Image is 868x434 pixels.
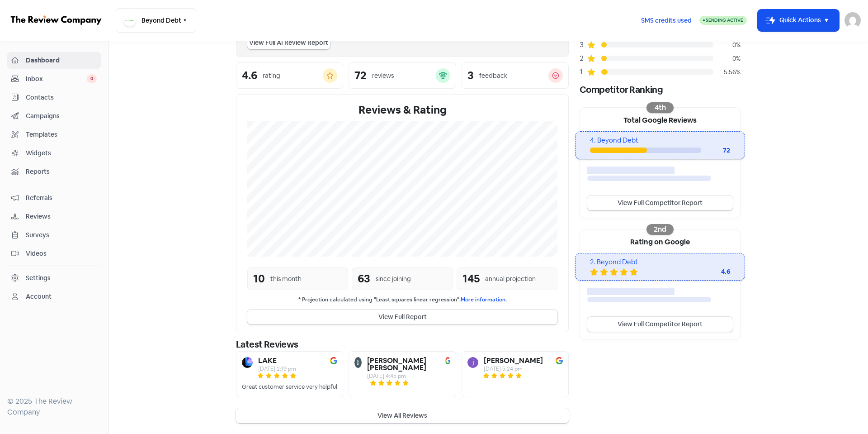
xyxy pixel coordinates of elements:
[26,56,97,65] span: Dashboard
[87,74,97,83] span: 0
[7,245,101,262] a: Videos
[26,111,97,121] span: Campaigns
[467,357,478,368] img: Avatar
[349,62,456,89] a: 72reviews
[646,102,674,113] div: 4th
[713,54,741,63] div: 0%
[236,62,343,89] a: 4.6rating
[7,208,101,225] a: Reviews
[372,71,394,81] div: reviews
[354,357,361,368] img: Avatar
[26,193,97,203] span: Referrals
[587,317,733,332] a: View Full Competitor Report
[844,12,861,29] img: User
[367,357,443,372] b: [PERSON_NAME] [PERSON_NAME]
[258,366,296,372] div: [DATE] 2:19 pm
[7,190,101,206] a: Referrals
[701,146,730,155] div: 72
[270,274,302,284] div: this month
[462,62,569,89] a: 3feedback
[580,108,740,131] div: Total Google Reviews
[7,396,101,418] div: © 2025 The Review Company
[694,267,730,277] div: 4.6
[358,271,370,287] div: 63
[26,292,52,301] div: Account
[699,15,747,26] a: Sending Active
[633,15,699,24] a: SMS credits used
[26,74,87,84] span: Inbox
[7,163,101,180] a: Reports
[26,167,97,176] span: Reports
[580,39,587,50] div: 3
[7,52,101,69] a: Dashboard
[26,273,51,283] div: Settings
[367,373,443,379] div: [DATE] 4:45 pm
[7,227,101,243] a: Surveys
[445,357,450,364] img: Image
[590,135,730,146] div: 4. Beyond Debt
[26,212,97,221] span: Reviews
[376,274,411,284] div: since joining
[7,288,101,305] a: Account
[484,357,543,364] b: [PERSON_NAME]
[330,357,337,364] img: Image
[590,257,730,267] div: 2. Beyond Debt
[26,230,97,240] span: Surveys
[247,310,557,324] button: View Full Report
[116,8,196,33] button: Beyond Debt
[7,270,101,286] a: Settings
[556,357,563,364] img: Image
[713,67,741,77] div: 5.56%
[26,93,97,102] span: Contacts
[646,224,674,235] div: 2nd
[247,102,557,118] div: Reviews & Rating
[462,271,480,287] div: 145
[247,36,330,49] a: View Full AI Review Report
[7,89,101,106] a: Contacts
[26,130,97,139] span: Templates
[479,71,507,81] div: feedback
[26,148,97,158] span: Widgets
[580,83,741,96] div: Competitor Ranking
[247,296,557,304] small: * Projection calculated using "Least squares linear regression".
[587,196,733,210] a: View Full Competitor Report
[7,126,101,143] a: Templates
[26,249,97,258] span: Videos
[641,16,692,25] span: SMS credits used
[354,70,367,81] div: 72
[236,408,569,423] button: View All Reviews
[7,108,101,124] a: Campaigns
[484,366,543,372] div: [DATE] 5:24 pm
[242,357,253,368] img: Avatar
[580,67,587,77] div: 1
[580,53,587,64] div: 2
[758,10,839,31] button: Quick Actions
[236,338,569,351] div: Latest Reviews
[706,17,743,23] span: Sending Active
[713,40,741,50] div: 0%
[7,71,101,87] a: Inbox 0
[461,296,507,303] a: More information.
[263,71,280,81] div: rating
[258,357,277,364] b: LAKE
[242,70,257,81] div: 4.6
[485,274,536,284] div: annual projection
[253,271,265,287] div: 10
[580,229,740,253] div: Rating on Google
[467,70,474,81] div: 3
[242,382,337,391] div: Great customer service very helpful
[7,145,101,162] a: Widgets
